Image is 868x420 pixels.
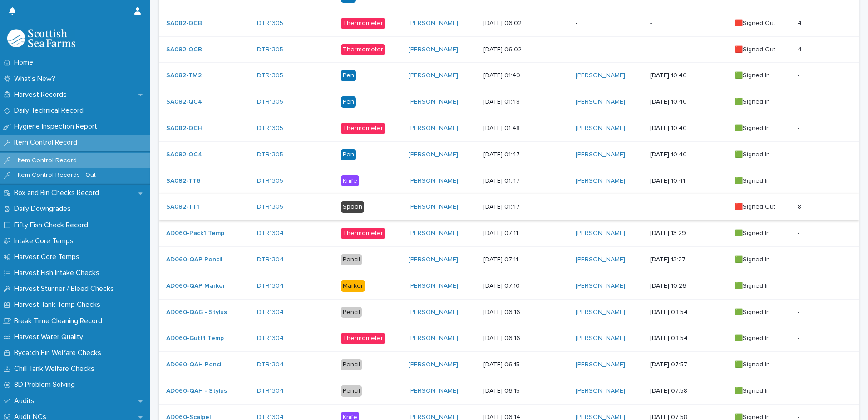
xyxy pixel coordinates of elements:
p: Harvest Water Quality [10,333,90,341]
p: 8D Problem Solving [10,380,82,389]
div: Pencil [341,359,362,370]
p: [DATE] 06:15 [483,361,568,369]
p: - [798,333,801,342]
a: [PERSON_NAME] [409,387,458,395]
p: [DATE] 10:26 [650,282,728,290]
p: Daily Downgrades [10,205,78,213]
p: 🟩Signed In [735,98,790,106]
p: 🟩Signed In [735,361,790,369]
a: [PERSON_NAME] [576,151,625,159]
p: Harvest Stunner / Bleed Checks [10,285,121,293]
p: 🟩Signed In [735,309,790,316]
a: [PERSON_NAME] [409,230,458,237]
tr: SA082-QC4 DTR1305 Pen[PERSON_NAME] [DATE] 01:48[PERSON_NAME] [DATE] 10:40🟩Signed In-- [159,89,859,115]
tr: SA082-TM2 DTR1305 Pen[PERSON_NAME] [DATE] 01:49[PERSON_NAME] [DATE] 10:40🟩Signed In-- [159,63,859,89]
a: [PERSON_NAME] [409,46,458,54]
p: Bycatch Bin Welfare Checks [10,349,108,357]
a: DTR1304 [257,256,284,264]
p: Fifty Fish Check Record [10,221,95,230]
p: Intake Core Temps [10,237,81,245]
p: 🟩Signed In [735,230,790,237]
tr: SA082-QC4 DTR1305 Pen[PERSON_NAME] [DATE] 01:47[PERSON_NAME] [DATE] 10:40🟩Signed In-- [159,141,859,168]
p: [DATE] 08:54 [650,309,728,316]
a: [PERSON_NAME] [576,177,625,185]
p: - [650,203,728,211]
p: [DATE] 07:11 [483,230,568,237]
div: Spoon [341,201,364,213]
a: AD060-QAH Pencil [166,361,222,369]
p: [DATE] 13:27 [650,256,728,264]
a: [PERSON_NAME] [576,361,625,369]
a: DTR1304 [257,361,284,369]
p: - [798,149,801,159]
tr: SA082-QCB DTR1305 Thermometer[PERSON_NAME] [DATE] 06:02--🟥Signed Out44 [159,10,859,36]
p: - [650,20,728,27]
p: Daily Technical Record [10,106,91,115]
a: AD060-Pack1 Temp [166,230,224,237]
p: Box and Bin Checks Record [10,189,106,197]
p: [DATE] 06:15 [483,387,568,395]
tr: AD060-Pack1 Temp DTR1304 Thermometer[PERSON_NAME] [DATE] 07:11[PERSON_NAME] [DATE] 13:29🟩Signed In-- [159,220,859,247]
p: 4 [798,18,804,27]
a: [PERSON_NAME] [409,151,458,159]
a: DTR1304 [257,335,284,342]
p: [DATE] 08:54 [650,335,728,342]
a: DTR1304 [257,387,284,395]
p: - [798,385,801,395]
p: - [798,123,801,132]
tr: AD060-QAH Pencil DTR1304 Pencil[PERSON_NAME] [DATE] 06:15[PERSON_NAME] [DATE] 07:57🟩Signed In-- [159,352,859,378]
a: [PERSON_NAME] [576,125,625,132]
p: [DATE] 10:40 [650,125,728,132]
a: [PERSON_NAME] [409,203,458,211]
a: SA082-TT6 [166,177,201,185]
a: [PERSON_NAME] [409,20,458,27]
p: [DATE] 07:58 [650,387,728,395]
p: Hygiene Inspection Report [10,122,104,131]
a: [PERSON_NAME] [576,98,625,106]
p: - [798,70,801,80]
div: Knife [341,175,359,187]
a: [PERSON_NAME] [409,256,458,264]
div: Pen [341,96,356,108]
p: 🟩Signed In [735,387,790,395]
tr: AD060-Gutt1 Temp DTR1304 Thermometer[PERSON_NAME] [DATE] 06:16[PERSON_NAME] [DATE] 08:54🟩Signed In-- [159,325,859,352]
tr: SA082-QCH DTR1305 Thermometer[PERSON_NAME] [DATE] 01:48[PERSON_NAME] [DATE] 10:40🟩Signed In-- [159,115,859,141]
p: [DATE] 06:16 [483,309,568,316]
a: SA082-QC4 [166,98,202,106]
a: [PERSON_NAME] [409,335,458,342]
a: DTR1305 [257,125,283,132]
p: - [798,359,801,369]
a: [PERSON_NAME] [576,230,625,237]
p: [DATE] 01:48 [483,98,568,106]
p: [DATE] 07:11 [483,256,568,264]
a: SA082-QCH [166,125,202,132]
a: DTR1304 [257,309,284,316]
a: AD060-QAP Marker [166,282,225,290]
div: Thermometer [341,44,385,55]
a: DTR1305 [257,151,283,159]
div: Thermometer [341,333,385,344]
p: 🟩Signed In [735,256,790,264]
a: DTR1305 [257,203,283,211]
p: - [798,280,801,290]
p: Harvest Records [10,90,74,99]
p: Harvest Tank Temp Checks [10,300,108,309]
a: [PERSON_NAME] [409,361,458,369]
p: [DATE] 06:16 [483,335,568,342]
p: - [798,228,801,237]
tr: AD060-QAP Pencil DTR1304 Pencil[PERSON_NAME] [DATE] 07:11[PERSON_NAME] [DATE] 13:27🟩Signed In-- [159,246,859,273]
a: DTR1305 [257,72,283,80]
p: - [798,175,801,185]
p: 🟩Signed In [735,282,790,290]
p: [DATE] 01:49 [483,72,568,80]
p: [DATE] 01:47 [483,203,568,211]
p: - [576,46,643,54]
p: [DATE] 06:02 [483,46,568,54]
a: SA082-QCB [166,20,202,27]
tr: SA082-TT6 DTR1305 Knife[PERSON_NAME] [DATE] 01:47[PERSON_NAME] [DATE] 10:41🟩Signed In-- [159,168,859,194]
a: [PERSON_NAME] [576,72,625,80]
p: 🟩Signed In [735,151,790,159]
p: 🟩Signed In [735,335,790,342]
p: Audits [10,397,42,405]
div: Pencil [341,254,362,265]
